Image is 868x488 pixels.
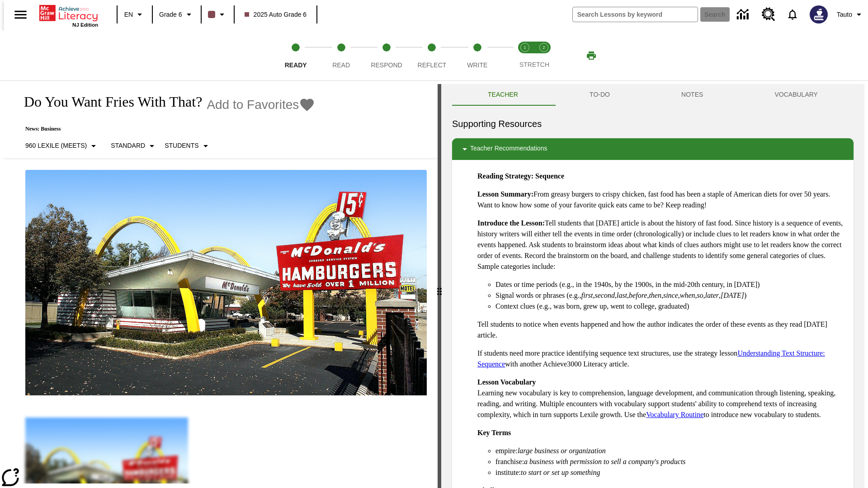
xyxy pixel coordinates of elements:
button: Respond step 3 of 5 [360,31,413,80]
em: since [663,291,678,299]
li: franchise: [495,456,846,467]
p: If students need more practice identifying sequence text structures, use the strategy lesson with... [477,348,846,370]
p: Students [165,141,198,150]
span: Respond [371,61,402,69]
p: News: Business [14,126,315,132]
button: Write step 5 of 5 [451,31,504,80]
strong: Sequence [535,172,564,180]
span: EN [124,10,133,19]
span: Grade 6 [159,10,182,19]
div: reading [4,84,438,483]
li: Signal words or phrases (e.g., , , , , , , , , , ) [495,290,846,301]
h1: Do You Want Fries With That? [14,94,202,110]
text: 2 [542,45,545,50]
p: Tell students that [DATE] article is about the history of fast food. Since history is a sequence ... [477,218,846,272]
em: second [595,291,615,299]
a: Vocabulary Routine [646,411,703,418]
button: Stretch Respond step 2 of 2 [531,31,557,80]
button: Ready step 1 of 5 [269,31,322,80]
text: 1 [524,45,526,50]
button: Open side menu [7,1,34,28]
li: empire: [495,446,846,456]
em: to start or set up something [521,469,600,476]
button: Select Lexile, 960 Lexile (Meets) [22,138,103,154]
li: institute: [495,467,846,478]
em: [DATE] [721,291,744,299]
button: Class color is dark brown. Change class color [204,6,231,23]
p: 960 Lexile (Meets) [25,141,87,150]
li: Dates or time periods (e.g., in the 1940s, by the 1900s, in the mid-20th century, in [DATE]) [495,279,846,290]
p: Tell students to notice when events happened and how the author indicates the order of these even... [477,319,846,341]
a: Data Center [731,2,756,27]
button: Print [577,47,606,64]
button: Select a new avatar [804,3,833,26]
div: Home [39,3,98,28]
div: Press Enter or Spacebar and then press right and left arrow keys to move the slider [438,84,441,488]
span: 2025 Auto Grade 6 [245,10,307,19]
button: Scaffolds, Standard [107,138,161,154]
button: Select Student [161,138,214,154]
button: Teacher [452,84,554,106]
span: Read [332,61,350,69]
em: before [629,291,647,299]
span: Tauto [837,10,852,19]
div: Instructional Panel Tabs [452,84,854,106]
em: last [617,291,627,299]
em: a business with permission to sell a company's products [524,458,686,465]
span: Write [467,61,487,69]
em: when [680,291,695,299]
button: TO-DO [554,84,646,106]
div: activity [441,84,864,488]
button: Grade: Grade 6, Select a grade [156,6,198,23]
p: Standard [111,141,145,150]
em: so [697,291,703,299]
a: Resource Center, Will open in new tab [756,2,781,27]
button: NOTES [646,84,739,106]
em: then [649,291,661,299]
a: Understanding Text Structure: Sequence [477,349,825,368]
span: STRETCH [519,61,549,68]
strong: Lesson Summary: [477,190,533,198]
button: Language: EN, Select a language [120,6,149,23]
button: Add to Favorites - Do You Want Fries With That? [207,97,315,113]
button: Profile/Settings [833,6,868,23]
input: search field [573,7,698,22]
p: From greasy burgers to crispy chicken, fast food has been a staple of American diets for over 50 ... [477,189,846,211]
strong: Reading Strategy: [477,172,533,180]
h6: Supporting Resources [452,117,854,131]
span: Reflect [418,61,447,69]
strong: Lesson Vocabulary [477,378,536,386]
img: Avatar [810,5,828,23]
li: Context clues (e.g., was born, grew up, went to college, graduated) [495,301,846,312]
div: Teacher Recommendations [452,138,854,160]
strong: Introduce the Lesson: [477,219,545,227]
em: later [705,291,719,299]
button: VOCABULARY [739,84,854,106]
img: One of the first McDonald's stores, with the iconic red sign and golden arches. [25,170,427,396]
em: large business or organization [518,447,606,455]
em: first [581,291,593,299]
span: Add to Favorites [207,98,299,112]
span: Ready [285,61,307,69]
p: Learning new vocabulary is key to comprehension, language development, and communication through ... [477,377,846,420]
a: Notifications [781,3,804,26]
span: NJ Edition [72,22,98,28]
button: Reflect step 4 of 5 [406,31,458,80]
p: Teacher Recommendations [470,144,547,155]
button: Read step 2 of 5 [315,31,367,80]
button: Stretch Read step 1 of 2 [512,31,538,80]
strong: Key Terms [477,429,511,436]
